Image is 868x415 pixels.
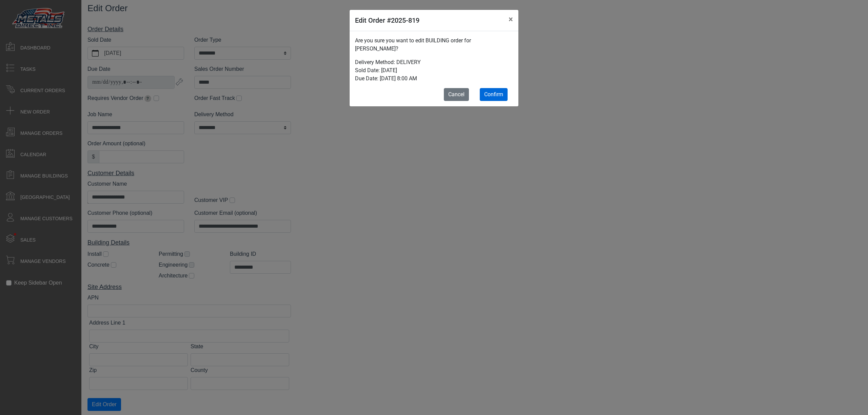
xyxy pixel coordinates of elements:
p: Delivery Method: DELIVERY Sold Date: [DATE] Due Date: [DATE] 8:00 AM [355,58,513,83]
p: Are you sure you want to edit BUILDING order for [PERSON_NAME]? [355,37,513,53]
h5: Edit Order #2025-819 [355,15,419,25]
button: Confirm [480,88,508,101]
span: Confirm [484,91,503,98]
button: Cancel [444,88,469,101]
button: Close [503,10,518,29]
